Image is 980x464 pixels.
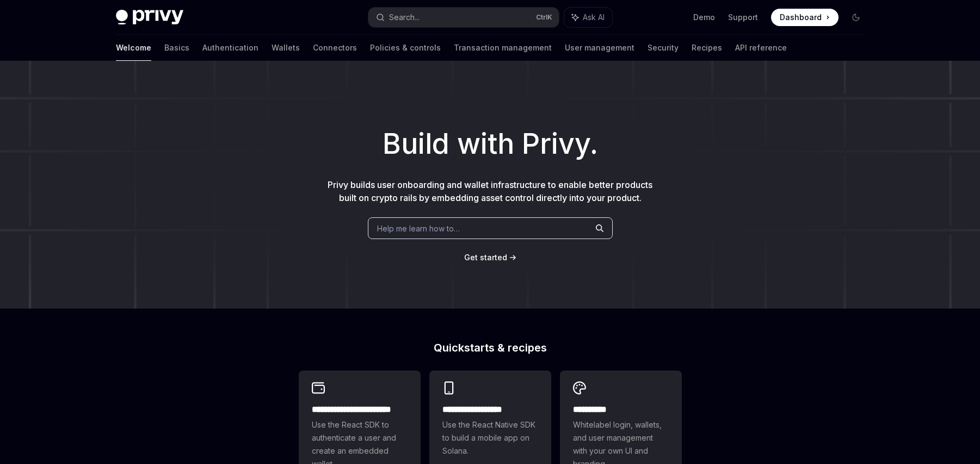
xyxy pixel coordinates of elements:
[583,12,605,23] span: Ask AI
[272,35,300,61] a: Wallets
[464,252,507,263] a: Get started
[564,8,612,27] button: Ask AI
[442,418,538,457] span: Use the React Native SDK to build a mobile app on Solana.
[389,11,420,24] div: Search...
[454,35,552,61] a: Transaction management
[299,342,682,353] h2: Quickstarts & recipes
[536,13,552,22] span: Ctrl K
[693,12,715,23] a: Demo
[648,35,679,61] a: Security
[692,35,722,61] a: Recipes
[116,10,183,25] img: dark logo
[17,123,963,165] h1: Build with Privy.
[164,35,189,61] a: Basics
[328,179,652,203] span: Privy builds user onboarding and wallet infrastructure to enable better products built on crypto ...
[780,12,822,23] span: Dashboard
[464,253,507,262] span: Get started
[368,8,559,27] button: Search...CtrlK
[313,35,357,61] a: Connectors
[370,35,441,61] a: Policies & controls
[847,9,865,26] button: Toggle dark mode
[771,9,839,26] a: Dashboard
[202,35,258,61] a: Authentication
[377,223,460,234] span: Help me learn how to…
[728,12,758,23] a: Support
[565,35,634,61] a: User management
[116,35,151,61] a: Welcome
[735,35,787,61] a: API reference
